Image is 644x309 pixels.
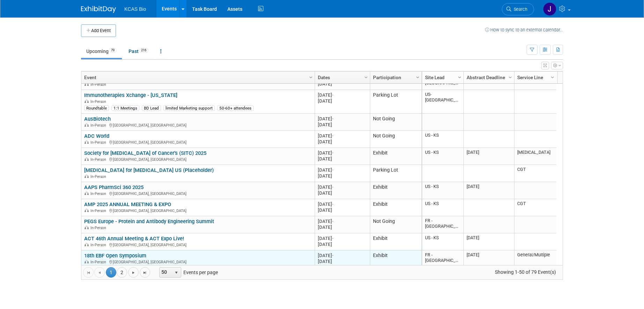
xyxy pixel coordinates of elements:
[84,156,312,162] div: [GEOGRAPHIC_DATA], [GEOGRAPHIC_DATA]
[507,75,513,80] span: Column Settings
[415,75,420,80] span: Column Settings
[151,267,225,278] span: Events per page
[97,270,102,276] span: Go to the previous page
[370,233,422,250] td: Exhibit
[84,122,312,128] div: [GEOGRAPHIC_DATA], [GEOGRAPHIC_DATA]
[85,82,89,86] img: In-Person Event
[318,116,367,122] div: [DATE]
[90,157,108,162] span: In-Person
[160,267,171,277] span: 50
[370,114,422,131] td: Not Going
[422,216,463,233] td: FR - [GEOGRAPHIC_DATA]
[370,90,422,114] td: Parking Lot
[463,148,514,165] td: [DATE]
[90,174,108,179] span: In-Person
[109,48,117,53] span: 79
[90,243,108,247] span: In-Person
[139,48,148,53] span: 216
[463,182,514,199] td: [DATE]
[332,184,334,190] span: -
[425,71,459,83] a: Site Lead
[85,226,89,229] img: In-Person Event
[489,267,563,277] span: Showing 1-50 of 79 Event(s)
[83,267,94,278] a: Go to the first page
[318,133,367,139] div: [DATE]
[318,81,367,87] div: [DATE]
[318,173,367,179] div: [DATE]
[422,199,463,216] td: US - KS
[90,82,108,87] span: In-Person
[94,267,105,278] a: Go to the previous page
[318,224,367,230] div: [DATE]
[128,267,139,278] a: Go to the next page
[507,71,514,82] a: Column Settings
[332,150,334,156] span: -
[370,148,422,165] td: Exhibit
[85,123,89,127] img: In-Person Event
[84,184,144,190] a: AAPS PharmSci 360 2025
[84,235,184,242] a: ACT 46th Annual Meeting & ACT Expo Live!
[370,165,422,182] td: Parking Lot
[318,258,367,264] div: [DATE]
[90,226,108,230] span: In-Person
[85,99,89,103] img: In-Person Event
[422,90,463,114] td: US- [GEOGRAPHIC_DATA]
[456,71,464,82] a: Column Settings
[318,98,367,104] div: [DATE]
[332,133,334,138] span: -
[318,190,367,196] div: [DATE]
[81,24,116,37] button: Add Event
[414,71,422,82] a: Column Settings
[332,253,334,258] span: -
[124,6,146,12] span: KCAS Bio
[217,105,254,111] div: 50-60+ attendees
[308,75,314,80] span: Column Settings
[457,75,462,80] span: Column Settings
[85,260,89,263] img: In-Person Event
[517,71,552,83] a: Service Line
[84,116,111,122] a: AusBiotech
[318,71,365,83] a: Dates
[131,270,136,276] span: Go to the next page
[363,71,370,82] a: Column Settings
[467,71,510,83] a: Abstract Deadline
[318,207,367,213] div: [DATE]
[363,75,369,80] span: Column Settings
[332,116,334,121] span: -
[332,202,334,207] span: -
[318,122,367,128] div: [DATE]
[85,243,89,246] img: In-Person Event
[81,45,122,58] a: Upcoming79
[117,267,127,278] a: 2
[307,71,315,82] a: Column Settings
[502,3,534,15] a: Search
[142,105,161,111] div: BD Lead
[174,270,179,276] span: select
[86,270,91,276] span: Go to the first page
[90,99,108,104] span: In-Person
[511,7,527,12] span: Search
[84,190,312,196] div: [GEOGRAPHIC_DATA], [GEOGRAPHIC_DATA]
[373,71,417,83] a: Participation
[332,167,334,173] span: -
[332,236,334,241] span: -
[84,201,171,208] a: AMP 2025 ANNUAL MEETING & EXPO
[549,71,557,82] a: Column Settings
[463,233,514,250] td: [DATE]
[85,174,89,178] img: In-Person Event
[318,241,367,247] div: [DATE]
[422,131,463,148] td: US - KS
[370,216,422,233] td: Not Going
[318,218,367,224] div: [DATE]
[84,167,214,173] a: [MEDICAL_DATA] for [MEDICAL_DATA] US (Placeholder)
[550,75,555,80] span: Column Settings
[123,45,154,58] a: Past216
[422,148,463,165] td: US - KS
[370,250,422,274] td: Exhibit
[332,92,334,98] span: -
[318,201,367,207] div: [DATE]
[370,199,422,216] td: Exhibit
[142,270,148,276] span: Go to the last page
[318,150,367,156] div: [DATE]
[106,267,116,278] span: 1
